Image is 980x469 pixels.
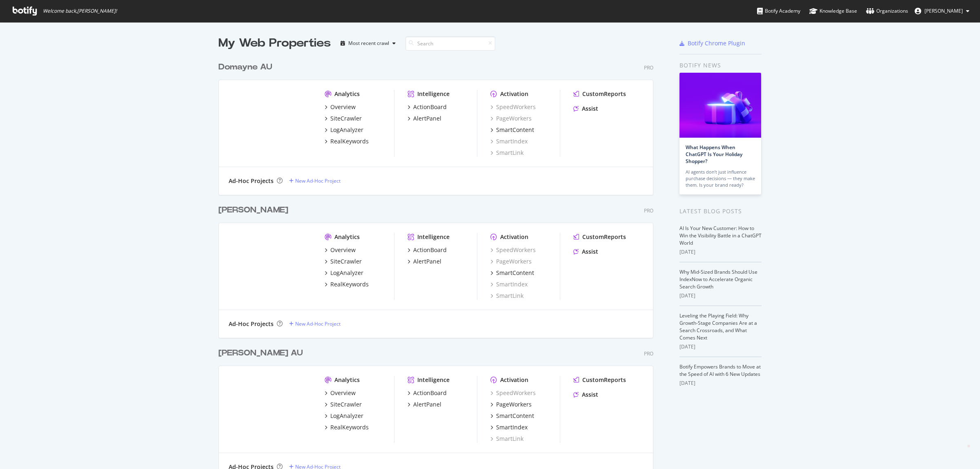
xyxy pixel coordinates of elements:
a: Assist [573,105,598,113]
a: SmartIndex [490,137,528,145]
div: SiteCrawler [330,400,362,409]
a: Leveling the Playing Field: Why Growth-Stage Companies Are at a Search Crossroads, and What Comes... [679,312,757,341]
div: New Ad-Hoc Project [295,320,341,327]
a: SmartIndex [490,423,528,431]
a: New Ad-Hoc Project [289,177,341,184]
div: ActionBoard [413,103,447,111]
div: Ad-Hoc Projects [229,320,274,328]
a: RealKeywords [325,137,369,145]
span: Matt Smiles [924,7,963,14]
a: Assist [573,248,598,256]
a: Botify Chrome Plugin [679,39,745,47]
a: SmartContent [490,126,534,134]
div: Overview [330,246,356,254]
a: SiteCrawler [325,400,362,409]
a: CustomReports [573,376,626,384]
div: Botify Chrome Plugin [688,39,745,47]
a: AlertPanel [408,257,441,266]
div: SmartContent [496,126,534,134]
div: SmartContent [496,412,534,420]
img: www.joycemayne.com.au [229,233,312,299]
a: PageWorkers [490,257,532,266]
div: Activation [500,90,528,98]
a: SmartIndex [490,280,528,288]
div: AlertPanel [413,400,441,409]
a: LogAnalyzer [325,269,363,277]
div: CustomReports [582,376,626,384]
div: Assist [582,391,598,399]
button: [PERSON_NAME] [908,4,976,18]
div: [DATE] [679,292,762,299]
div: Ad-Hoc Projects [229,177,274,185]
a: LogAnalyzer [325,126,363,134]
div: SmartIndex [496,423,528,431]
a: SmartContent [490,269,534,277]
a: Overview [325,389,356,397]
a: SpeedWorkers [490,246,536,254]
a: [PERSON_NAME] AU [218,347,306,359]
div: Analytics [334,90,360,98]
div: CustomReports [582,90,626,98]
div: Intelligence [417,90,450,98]
div: LogAnalyzer [330,126,363,134]
a: SmartLink [490,435,523,443]
div: [DATE] [679,343,762,351]
a: SmartContent [490,412,534,420]
a: Overview [325,246,356,254]
a: SmartLink [490,292,523,300]
div: Pro [644,350,653,357]
div: Intelligence [417,233,450,241]
a: AI Is Your New Customer: How to Win the Visibility Battle in a ChatGPT World [679,225,762,246]
a: PageWorkers [490,114,532,123]
a: AlertPanel [408,114,441,123]
div: SiteCrawler [330,257,362,266]
div: SiteCrawler [330,114,362,123]
div: Assist [582,105,598,113]
a: ActionBoard [408,103,447,111]
img: What Happens When ChatGPT Is Your Holiday Shopper? [679,73,761,138]
a: [PERSON_NAME] [218,204,292,216]
input: Search [405,36,495,51]
a: AlertPanel [408,400,441,409]
a: SpeedWorkers [490,389,536,397]
div: Overview [330,389,356,397]
a: ActionBoard [408,246,447,254]
div: Analytics [334,376,360,384]
div: Assist [582,248,598,256]
div: Organizations [866,7,908,15]
span: Welcome back, [PERSON_NAME] ! [43,8,117,14]
a: SiteCrawler [325,114,362,123]
div: RealKeywords [330,280,369,288]
div: [PERSON_NAME] [218,204,288,216]
div: Latest Blog Posts [679,207,762,216]
div: Botify news [679,61,762,70]
div: New Ad-Hoc Project [295,177,341,184]
div: [DATE] [679,248,762,256]
div: ActionBoard [413,389,447,397]
div: SpeedWorkers [490,103,536,111]
div: RealKeywords [330,137,369,145]
div: Overview [330,103,356,111]
div: RealKeywords [330,423,369,431]
a: RealKeywords [325,423,369,431]
div: LogAnalyzer [330,412,363,420]
a: New Ad-Hoc Project [289,320,341,327]
div: PageWorkers [496,400,532,409]
iframe: Intercom live chat [952,441,972,461]
img: harveynorman.com.au [229,376,312,442]
div: Knowledge Base [809,7,857,15]
a: Why Mid-Sized Brands Should Use IndexNow to Accelerate Organic Search Growth [679,268,757,290]
div: ActionBoard [413,246,447,254]
img: www.domayne.com.au [229,90,312,156]
div: [PERSON_NAME] AU [218,347,303,359]
div: Pro [644,207,653,214]
a: Overview [325,103,356,111]
div: [DATE] [679,380,762,387]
